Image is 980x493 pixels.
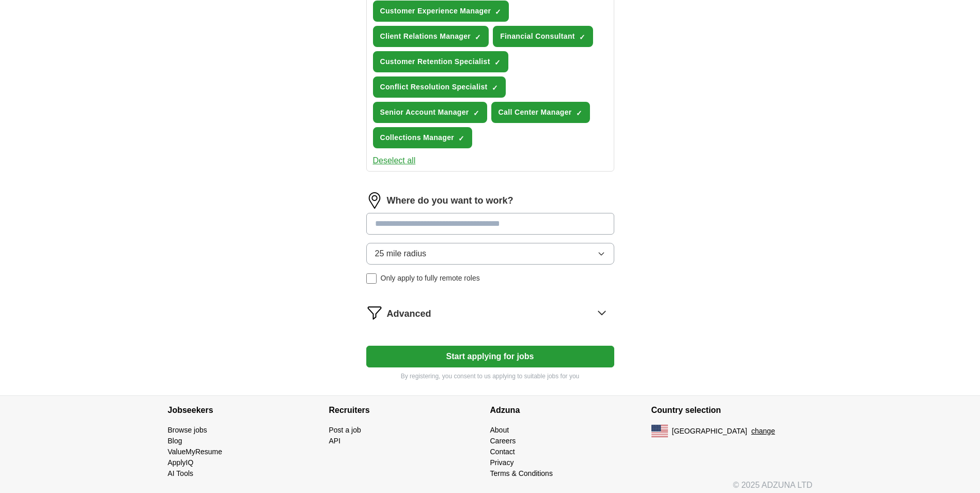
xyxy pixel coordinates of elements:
a: Post a job [329,426,361,434]
span: ✓ [492,84,498,92]
span: Client Relations Manager [380,31,471,42]
a: ValueMyResume [168,448,223,456]
button: Financial Consultant✓ [493,26,593,47]
span: [GEOGRAPHIC_DATA] [672,426,748,437]
span: Financial Consultant [500,31,575,42]
span: ✓ [576,109,582,117]
span: 25 mile radius [375,248,427,260]
a: Privacy [490,458,514,467]
span: ✓ [494,58,501,67]
img: filter [366,304,383,321]
span: ✓ [473,109,479,117]
span: ✓ [495,8,501,16]
span: ✓ [458,134,464,143]
a: Contact [490,448,515,456]
a: About [490,426,509,434]
button: Deselect all [373,155,416,167]
a: Terms & Conditions [490,469,553,477]
span: Call Center Manager [499,107,572,118]
button: Call Center Manager✓ [491,102,590,123]
span: Conflict Resolution Specialist [380,82,488,93]
button: Conflict Resolution Specialist✓ [373,76,506,98]
h4: Country selection [651,396,813,425]
button: Customer Retention Specialist✓ [373,51,508,72]
button: Collections Manager✓ [373,127,473,148]
a: Browse jobs [168,426,207,434]
a: Blog [168,437,182,445]
span: ✓ [579,33,585,41]
span: Customer Retention Specialist [380,56,490,67]
span: Advanced [387,307,431,321]
a: ApplyIQ [168,458,194,467]
button: change [751,426,775,437]
span: Senior Account Manager [380,107,469,118]
img: location.png [366,192,383,209]
a: API [329,437,341,445]
button: Customer Experience Manager✓ [373,1,509,22]
button: 25 mile radius [366,243,614,265]
span: ✓ [475,33,481,41]
a: AI Tools [168,469,194,477]
span: Only apply to fully remote roles [381,273,480,284]
img: US flag [651,425,668,437]
span: Customer Experience Manager [380,6,491,17]
button: Senior Account Manager✓ [373,102,487,123]
input: Only apply to fully remote roles [366,273,377,284]
label: Where do you want to work? [387,194,514,208]
button: Start applying for jobs [366,346,614,367]
p: By registering, you consent to us applying to suitable jobs for you [366,372,614,381]
button: Client Relations Manager✓ [373,26,489,47]
span: Collections Manager [380,132,455,143]
a: Careers [490,437,516,445]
